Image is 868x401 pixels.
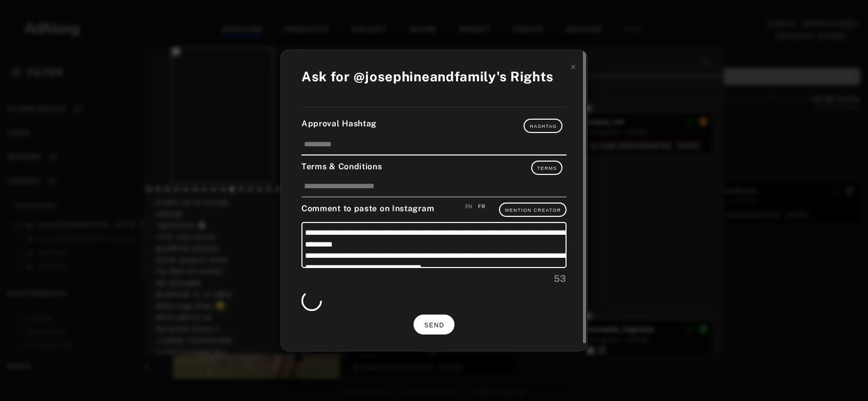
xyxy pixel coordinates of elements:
span: Mention Creator [505,208,561,213]
div: Approval Hashtag [301,118,567,133]
div: Comment to paste on Instagram [301,203,567,217]
button: Hashtag [524,119,562,133]
span: Terms [537,166,557,171]
button: Terms [531,161,563,175]
iframe: Chat Widget [817,352,868,401]
div: 53 [301,272,567,285]
span: Hashtag [530,124,557,129]
button: Mention Creator [499,203,567,217]
div: Save an english version of your comment [465,203,473,210]
div: Terms & Conditions [301,161,567,175]
div: Widget de chat [817,352,868,401]
div: Ask for @josephineandfamily's Rights [301,66,554,86]
div: Save an french version of your comment [478,203,485,210]
button: SEND [414,315,454,335]
span: SEND [424,322,444,329]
